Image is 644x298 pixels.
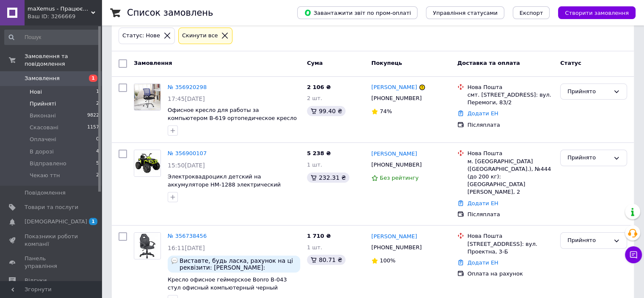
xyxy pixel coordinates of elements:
a: [PERSON_NAME] [371,233,417,241]
span: [PHONE_NUMBER] [371,95,422,101]
span: Створити замовлення [565,10,629,16]
span: Показники роботи компанії [25,233,78,248]
a: Фото товару [134,232,161,259]
span: 2 106 ₴ [307,84,331,90]
div: Нова Пошта [467,150,553,157]
div: Статус: Нове [121,31,162,40]
span: 100% [380,257,395,264]
a: [PERSON_NAME] [371,84,417,92]
span: Скасовані [30,124,58,131]
span: Прийняті [30,100,56,108]
span: Нові [30,88,42,96]
span: Статус [560,60,581,66]
img: Фото товару [134,84,160,110]
span: 2 [96,100,99,108]
a: Фото товару [134,84,161,111]
button: Чат з покупцем [625,246,642,263]
span: Доставка та оплата [457,60,520,66]
span: 17:45[DATE] [168,95,205,102]
span: 9822 [87,112,99,120]
input: Пошук [4,30,100,45]
h1: Список замовлень [127,8,213,18]
div: Післяплата [467,121,553,129]
span: Панель управління [25,255,78,270]
div: Прийнято [567,87,610,96]
div: смт. [STREET_ADDRESS]: вул. Перемоги, 83/2 [467,91,553,106]
span: maXemus - Працюємо по максимуму [28,5,91,13]
div: Нова Пошта [467,232,553,240]
div: Ваш ID: 3266669 [28,13,102,20]
span: Замовлення та повідомлення [25,53,102,68]
button: Створити замовлення [558,6,636,19]
span: 1 шт. [307,244,322,251]
a: Додати ЕН [467,259,498,266]
div: Післяплата [467,211,553,218]
div: Нова Пошта [467,84,553,91]
span: Cума [307,60,323,66]
span: Чекаю ттн [30,172,60,179]
span: Відправлено [30,160,66,167]
img: :speech_balloon: [171,257,178,264]
span: Експорт [520,10,543,16]
span: [DEMOGRAPHIC_DATA] [25,218,87,226]
span: 1157 [87,124,99,131]
span: 2 [96,172,99,179]
img: Фото товару [134,233,160,259]
a: Кресло офисное геймерское Bonro B-043 стул офисный компьютерный черный [168,276,287,291]
a: № 356900107 [168,150,207,156]
span: Відгуки [25,277,47,284]
span: [PHONE_NUMBER] [371,244,422,251]
div: [STREET_ADDRESS]: вул. Проектна, 3-Б [467,240,553,256]
span: 1 [96,88,99,96]
span: Товари та послуги [25,203,78,211]
a: Офисное кресло для работы за компьютером B-619 ортопедическое кресло для дома и офиса синий [168,107,297,129]
a: Фото товару [134,150,161,177]
a: [PERSON_NAME] [371,150,417,158]
button: Завантажити звіт по пром-оплаті [297,6,417,19]
span: Завантажити звіт по пром-оплаті [304,9,411,17]
span: Замовлення [25,75,60,82]
span: 16:11[DATE] [168,245,205,251]
a: № 356920298 [168,84,207,90]
span: 1 шт. [307,162,322,168]
div: Прийнято [567,236,610,245]
div: Прийнято [567,153,610,162]
span: 2 шт. [307,95,322,101]
a: Электроквадроцикл детский на аккумуляторе HM-1288 электрический квадроцикл для детей зеленый [168,173,281,195]
span: Покупець [371,60,402,66]
span: 15:50[DATE] [168,162,205,169]
span: 1 [89,218,97,225]
span: Управління статусами [433,10,498,16]
img: Фото товару [134,150,160,176]
span: Повідомлення [25,189,66,197]
span: Замовлення [134,60,172,66]
div: 80.71 ₴ [307,255,345,265]
span: Виставте, будь ласка, рахунок на ці реквізити: [PERSON_NAME]: [FINANCIAL_ID] ІПН/ЄДРПОУ 362970480... [180,257,297,271]
span: 0 [96,136,99,143]
div: 99.40 ₴ [307,106,345,116]
span: [PHONE_NUMBER] [371,162,422,168]
span: 1 710 ₴ [307,233,331,239]
a: Додати ЕН [467,200,498,206]
a: № 356738456 [168,233,207,239]
a: Створити замовлення [550,9,636,16]
span: 4 [96,148,99,156]
a: Додати ЕН [467,110,498,117]
span: Виконані [30,112,56,120]
span: 5 238 ₴ [307,150,331,156]
span: 1 [89,75,97,82]
span: 5 [96,160,99,167]
button: Експорт [513,6,550,19]
span: Без рейтингу [380,175,419,181]
div: м. [GEOGRAPHIC_DATA] ([GEOGRAPHIC_DATA].), №444 (до 200 кг): [GEOGRAPHIC_DATA][PERSON_NAME], 2 [467,158,553,196]
span: 74% [380,108,392,114]
div: Оплата на рахунок [467,270,553,278]
span: В дорозі [30,148,54,156]
button: Управління статусами [426,6,504,19]
div: 232.31 ₴ [307,173,349,183]
div: Cкинути все [180,31,220,40]
span: Оплачені [30,136,56,143]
